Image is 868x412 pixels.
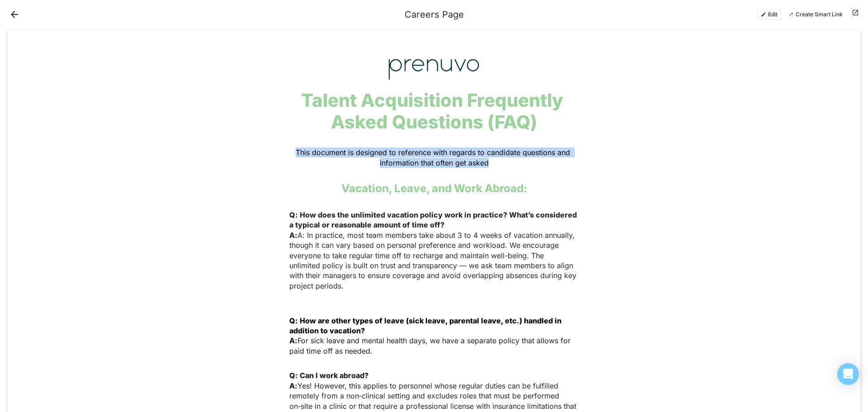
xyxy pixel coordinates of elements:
strong: A: [289,381,297,390]
div: Open Intercom Messenger [837,363,859,385]
strong: A: [289,336,297,345]
strong: Q: Can I work abroad? [289,371,368,380]
div: Careers Page [405,9,464,20]
span: For sick leave and mental health days, we have a separate policy that allows for paid time off as... [289,336,573,355]
button: Back [7,7,22,22]
button: Create Smart Link [785,9,846,20]
span: This document is designed to reference with regards to candidate questions and information that o... [296,148,572,167]
button: Edit [757,9,781,20]
strong: A: [289,231,297,240]
strong: Vacation, Leave, and Work Abroad: [341,182,527,195]
img: Prenuvo logo [388,59,480,81]
strong: Talent Acquisition Frequently Asked Questions (FAQ) [301,89,567,133]
strong: Q: How are other types of leave (sick leave, parental leave, etc.) handled in addition to vacation? [289,316,563,335]
p: A: In practice, most team members take about 3 to 4 weeks of vacation annually, though it can var... [289,210,579,301]
span: Yes! However, this a [289,381,367,390]
strong: Q: How does the unlimited vacation policy work in practice? What’s considered a typical or reason... [289,210,579,229]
